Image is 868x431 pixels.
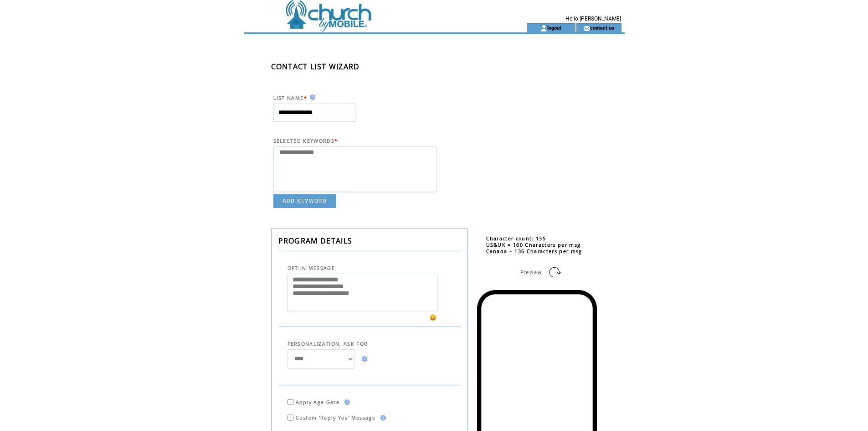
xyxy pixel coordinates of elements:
span: OPT-IN MESSAGE [288,265,335,271]
img: help.gif [307,94,315,100]
span: SELECTED KEYWORDS [273,138,335,144]
img: help.gif [378,415,386,421]
span: CONTACT LIST WIZARD [271,62,360,72]
span: PERSONALIZATION, ASK FOR [288,341,368,347]
a: logout [547,25,561,31]
span: US&UK = 160 Characters per msg [486,242,581,248]
span: Apply Age Gate [296,399,340,405]
span: 😀 [429,313,437,322]
a: ADD KEYWORD [273,194,336,208]
span: Preview [520,269,542,275]
img: contact_us_icon.gif [583,25,590,32]
span: Character count: 135 [486,235,546,242]
img: help.gif [342,400,350,405]
span: LIST NAME [273,95,304,101]
span: PROGRAM DETAILS [278,236,353,246]
img: account_icon.gif [540,25,547,32]
span: Custom 'Reply Yes' Message [296,415,376,421]
span: Canada = 136 Characters per msg [486,248,582,254]
img: help.gif [359,356,367,362]
a: contact us [590,25,614,31]
span: Hello [PERSON_NAME] [565,16,621,22]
